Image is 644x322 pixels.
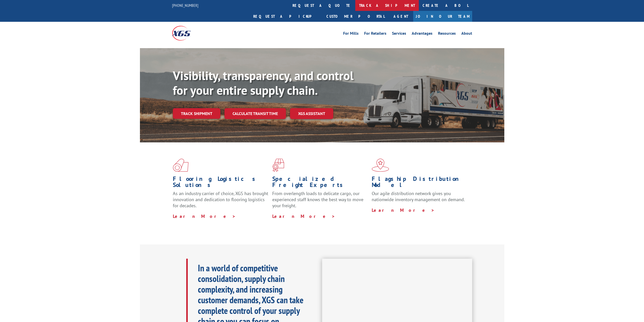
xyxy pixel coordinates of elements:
[272,176,368,191] h1: Specialized Freight Experts
[343,31,359,37] a: For Mills
[224,108,286,119] a: Calculate transit time
[173,159,189,172] img: xgs-icon-total-supply-chain-intelligence-red
[173,108,220,119] a: Track shipment
[388,11,413,22] a: Agent
[250,11,323,22] a: Request a pickup
[412,31,432,37] a: Advantages
[173,68,354,98] b: Visibility, transparency, and control for your entire supply chain.
[290,108,333,119] a: XGS ASSISTANT
[372,159,389,172] img: xgs-icon-flagship-distribution-model-red
[272,159,284,172] img: xgs-icon-focused-on-flooring-red
[413,11,472,22] a: Join Our Team
[372,207,435,213] a: Learn More >
[272,213,335,219] a: Learn More >
[461,31,472,37] a: About
[173,176,268,191] h1: Flooring Logistics Solutions
[272,191,368,213] p: From overlength loads to delicate cargo, our experienced staff knows the best way to move your fr...
[372,191,465,202] span: Our agile distribution network gives you nationwide inventory management on demand.
[323,11,388,22] a: Customer Portal
[173,213,236,219] a: Learn More >
[172,3,198,8] a: [PHONE_NUMBER]
[392,31,406,37] a: Services
[372,176,467,191] h1: Flagship Distribution Model
[364,31,386,37] a: For Retailers
[438,31,456,37] a: Resources
[173,191,268,209] span: As an industry carrier of choice, XGS has brought innovation and dedication to flooring logistics...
